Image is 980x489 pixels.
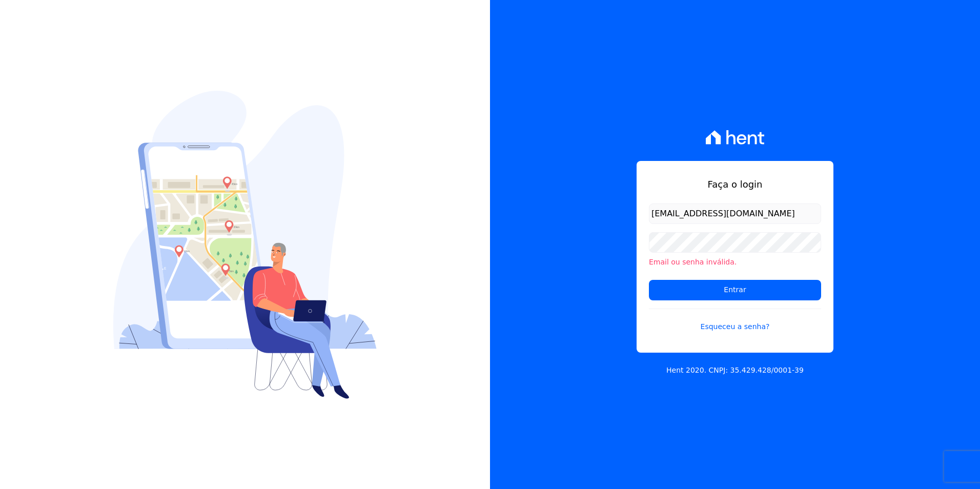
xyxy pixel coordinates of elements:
[649,203,821,224] input: Email
[649,257,821,268] li: Email ou senha inválida.
[649,177,821,191] h1: Faça o login
[666,365,804,376] p: Hent 2020. CNPJ: 35.429.428/0001-39
[649,280,821,300] input: Entrar
[649,309,821,332] a: Esqueceu a senha?
[113,91,377,399] img: Login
